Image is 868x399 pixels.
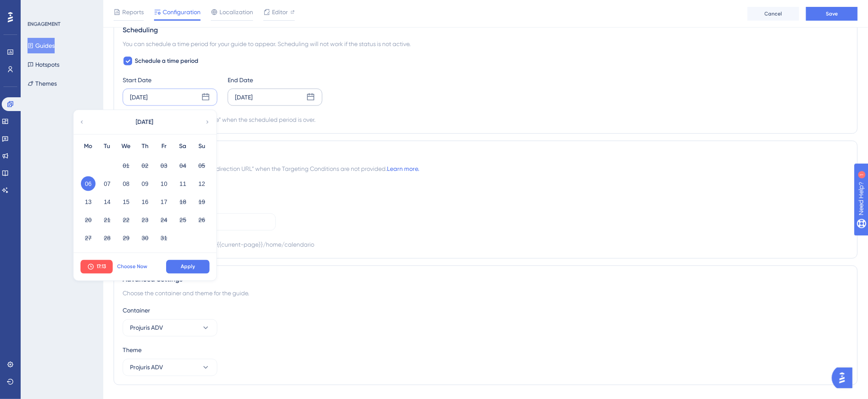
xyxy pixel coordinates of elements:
button: 17:13 [80,260,113,274]
button: Cancel [748,7,799,21]
div: Sa [173,141,192,152]
div: [DATE] [130,92,148,102]
button: Save [806,7,858,21]
div: End Date [228,75,322,85]
div: Advanced Settings [123,275,849,285]
button: 25 [176,213,190,227]
button: 18 [176,195,190,209]
button: 30 [138,231,152,245]
button: 09 [138,176,152,191]
button: Hotspots [28,57,59,72]
button: 11 [176,176,190,191]
div: 1 [60,4,62,11]
button: 02 [138,158,152,173]
button: 19 [195,195,209,209]
button: Choose Now [113,260,151,274]
a: Learn more. [387,165,419,172]
span: Save [826,10,838,17]
span: [DATE] [136,117,154,127]
div: Mo [79,141,98,152]
span: Cancel [765,10,782,17]
div: Scheduling [123,25,849,35]
button: 01 [119,158,133,173]
button: Themes [28,76,57,91]
div: [DATE] [235,92,253,102]
div: Th [136,141,154,152]
button: Projuris ADV [123,319,217,337]
div: We [117,141,136,152]
button: 24 [157,213,171,227]
div: Redirection [123,150,849,160]
div: Automatically set as “Inactive” when the scheduled period is over. [138,114,315,125]
button: 05 [195,158,209,173]
div: Container [123,306,849,316]
button: 27 [81,231,96,245]
button: 26 [195,213,209,227]
button: Apply [166,260,210,274]
button: 22 [119,213,133,227]
span: Projuris ADV [130,323,163,333]
div: Tu [98,141,117,152]
button: 12 [195,176,209,191]
button: 06 [81,176,96,191]
button: 08 [119,176,133,191]
span: 17:13 [97,263,106,270]
div: Choose the container and theme for the guide. [123,288,849,299]
div: You can schedule a time period for your guide to appear. Scheduling will not work if the status i... [123,39,849,49]
button: 04 [176,158,190,173]
span: The browser will redirect to the “Redirection URL” when the Targeting Conditions are not provided. [123,164,419,174]
span: Reports [122,7,144,17]
button: 15 [119,195,133,209]
button: 16 [138,195,152,209]
div: Fr [154,141,173,152]
button: 03 [157,158,171,173]
span: Schedule a time period [135,56,198,66]
div: Theme [123,345,849,356]
button: 10 [157,176,171,191]
button: 13 [81,195,96,209]
button: 29 [119,231,133,245]
span: Choose Now [117,263,147,270]
iframe: UserGuiding AI Assistant Launcher [832,365,858,391]
button: 17 [157,195,171,209]
span: Need Help? [20,2,54,12]
span: Editor [272,7,288,17]
button: 23 [138,213,152,227]
span: Localization [219,7,253,17]
button: 31 [157,231,171,245]
button: [DATE] [102,114,188,131]
button: 07 [100,176,114,191]
div: Start Date [123,75,217,85]
div: https://{{current-page}}/home/calendario [195,239,314,250]
div: ENGAGEMENT [28,21,60,28]
button: 21 [100,213,114,227]
button: 14 [100,195,114,209]
span: Apply [181,263,195,270]
span: Configuration [163,7,201,17]
button: 20 [81,213,96,227]
button: Guides [28,38,55,53]
span: Projuris ADV [130,362,163,373]
div: Su [192,141,211,152]
button: Projuris ADV [123,359,217,376]
button: 28 [100,231,114,245]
